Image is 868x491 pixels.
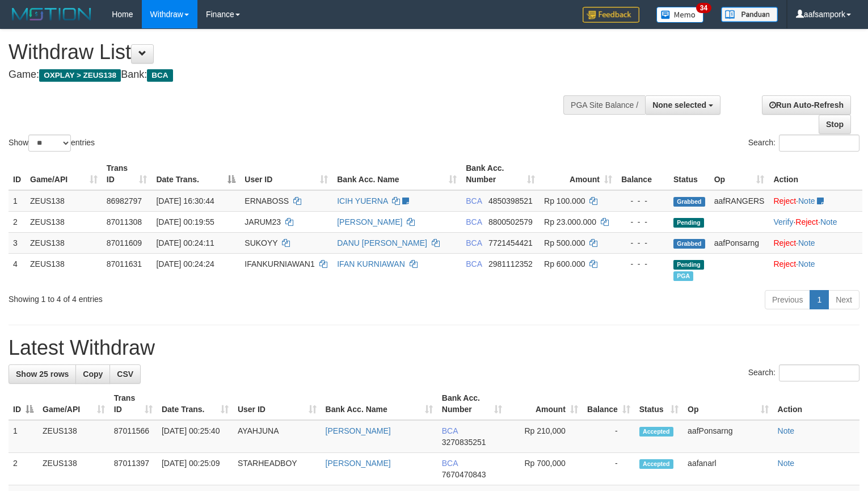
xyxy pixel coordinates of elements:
div: - - - [621,195,664,207]
th: Balance: activate to sort column ascending [583,388,635,420]
td: STARHEADBOY [233,453,321,485]
div: - - - [621,216,664,228]
h1: Withdraw List [9,41,567,64]
a: Copy [75,364,110,384]
span: IFANKURNIAWAN1 [245,259,314,268]
td: 1 [9,190,26,212]
span: 87011609 [107,238,142,247]
a: Note [778,426,795,435]
a: 1 [810,290,829,309]
td: 2 [9,453,38,485]
a: Reject [773,238,796,247]
a: Reject [795,217,818,226]
td: ZEUS138 [26,190,102,212]
input: Search: [779,135,859,152]
th: Status: activate to sort column ascending [635,388,683,420]
td: · [769,190,862,212]
td: ZEUS138 [26,232,102,253]
label: Search: [748,364,859,381]
th: Bank Acc. Number: activate to sort column ascending [437,388,507,420]
th: Bank Acc. Number: activate to sort column ascending [461,158,540,190]
span: Copy 7721454421 to clipboard [488,238,533,247]
img: Button%20Memo.svg [656,7,704,23]
span: 87011631 [107,259,142,268]
a: [PERSON_NAME] [326,426,391,435]
td: - [583,420,635,453]
div: Showing 1 to 4 of 4 entries [9,289,353,305]
td: aafPonsarng [710,232,769,253]
a: DANU [PERSON_NAME] [337,238,427,247]
span: Grabbed [673,197,705,207]
th: Date Trans.: activate to sort column ascending [157,388,233,420]
th: Op: activate to sort column ascending [683,388,773,420]
a: Note [798,259,815,268]
h1: Latest Withdraw [9,337,859,359]
a: Next [828,290,859,309]
td: Rp 700,000 [507,453,583,485]
a: Note [820,217,837,226]
a: Reject [773,196,796,205]
td: aafanarl [683,453,773,485]
th: Trans ID: activate to sort column ascending [109,388,157,420]
span: Grabbed [673,239,705,249]
a: Note [798,238,815,247]
th: Date Trans.: activate to sort column descending [151,158,240,190]
th: Game/API: activate to sort column ascending [26,158,102,190]
a: Previous [765,290,810,309]
th: Amount: activate to sort column ascending [540,158,617,190]
a: Run Auto-Refresh [762,95,851,115]
th: Bank Acc. Name: activate to sort column ascending [332,158,461,190]
span: [DATE] 00:24:24 [156,259,214,268]
span: Copy 4850398521 to clipboard [488,196,533,205]
th: Balance [617,158,669,190]
a: Reject [773,259,796,268]
td: [DATE] 00:25:40 [157,420,233,453]
td: aafRANGERS [710,190,769,212]
a: Note [798,196,815,205]
span: [DATE] 16:30:44 [156,196,214,205]
a: Show 25 rows [9,364,76,384]
td: ZEUS138 [26,253,102,286]
td: ZEUS138 [38,453,109,485]
td: ZEUS138 [26,211,102,232]
th: ID [9,158,26,190]
td: · · [769,211,862,232]
th: Trans ID: activate to sort column ascending [102,158,152,190]
button: None selected [645,95,720,115]
span: Pending [673,260,704,270]
span: Copy 3270835251 to clipboard [442,438,486,447]
img: Feedback.jpg [583,7,639,23]
span: Accepted [639,427,673,437]
div: PGA Site Balance / [563,95,645,115]
th: User ID: activate to sort column ascending [233,388,321,420]
span: BCA [466,196,482,205]
td: 3 [9,232,26,253]
span: JARUM23 [245,217,281,226]
th: Amount: activate to sort column ascending [507,388,583,420]
td: 87011397 [109,453,157,485]
th: Bank Acc. Name: activate to sort column ascending [321,388,437,420]
td: aafPonsarng [683,420,773,453]
span: OXPLAY > ZEUS138 [39,69,121,82]
span: 86982797 [107,196,142,205]
h4: Game: Bank: [9,69,567,81]
span: Copy [83,370,103,379]
span: Copy 8800502579 to clipboard [488,217,533,226]
td: 87011566 [109,420,157,453]
span: BCA [466,217,482,226]
td: 2 [9,211,26,232]
td: 1 [9,420,38,453]
span: BCA [147,69,172,82]
a: CSV [109,364,141,384]
img: MOTION_logo.png [9,6,95,23]
span: Rp 23.000.000 [544,217,596,226]
label: Search: [748,135,859,152]
span: Rp 500.000 [544,238,585,247]
td: ZEUS138 [38,420,109,453]
span: Accepted [639,459,673,469]
span: BCA [466,259,482,268]
span: Copy 2981112352 to clipboard [488,259,533,268]
a: [PERSON_NAME] [326,459,391,468]
a: Verify [773,217,793,226]
th: User ID: activate to sort column ascending [240,158,332,190]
